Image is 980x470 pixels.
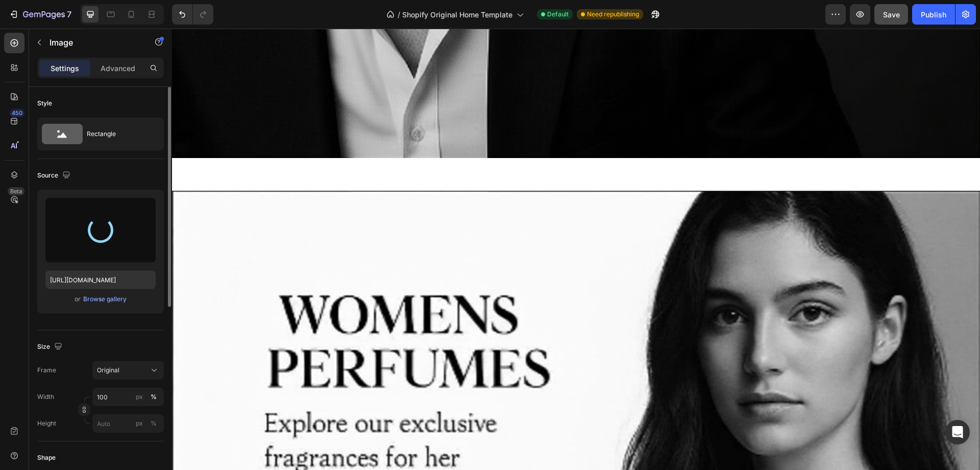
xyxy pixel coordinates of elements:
[83,294,127,304] button: Browse gallery
[101,63,135,74] p: Advanced
[97,366,119,375] span: Original
[151,419,157,428] div: %
[4,4,76,25] button: 7
[148,391,160,403] button: px
[45,271,156,289] input: https://example.com/image.jpg
[92,414,164,433] input: px%
[172,4,213,25] div: Undo/Redo
[51,63,79,74] p: Settings
[37,169,72,183] div: Source
[37,453,56,462] div: Shape
[136,419,143,428] div: px
[37,340,64,354] div: Size
[92,361,164,379] button: Original
[37,419,56,428] label: Height
[547,10,569,19] span: Default
[37,392,54,401] label: Width
[37,99,52,108] div: Style
[87,122,149,146] div: Rectangle
[912,4,955,25] button: Publish
[133,417,145,430] button: %
[398,9,400,20] span: /
[945,420,970,444] div: Open Intercom Messenger
[92,388,164,406] input: px%
[8,187,24,195] div: Beta
[10,109,24,117] div: 450
[67,8,71,20] p: 7
[172,29,980,470] iframe: To enrich screen reader interactions, please activate Accessibility in Grammarly extension settings
[50,36,136,49] p: Image
[136,392,143,401] div: px
[402,9,512,20] span: Shopify Original Home Template
[75,293,81,305] span: or
[151,392,157,401] div: %
[874,4,908,25] button: Save
[83,295,127,304] div: Browse gallery
[921,9,946,20] div: Publish
[587,10,639,19] span: Need republishing
[37,366,56,375] label: Frame
[148,417,160,430] button: px
[883,10,900,19] span: Save
[133,391,145,403] button: %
